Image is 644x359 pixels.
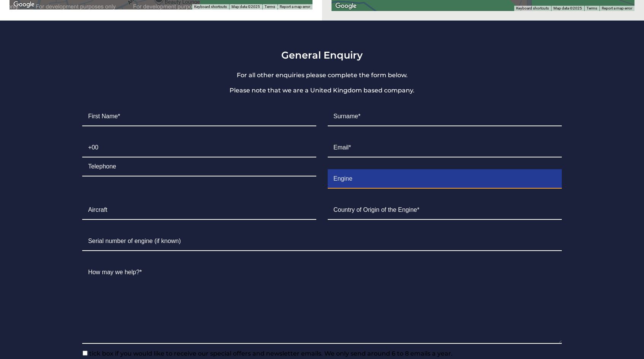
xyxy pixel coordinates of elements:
[82,138,316,157] input: +00
[231,5,260,9] span: Map data ©2025
[194,4,227,10] button: Keyboard shortcuts
[82,232,561,251] input: Serial number of engine (if known)
[333,1,359,11] a: Open this area in Google Maps (opens a new window)
[328,201,562,220] input: Country of Origin of the Engine*
[587,6,597,10] a: Terms (opens in new tab)
[280,5,310,9] a: Report a map error
[328,138,562,157] input: Email*
[77,86,567,95] p: Please note that we are a United Kingdom based company.
[333,1,359,11] img: Google
[516,6,549,11] button: Keyboard shortcuts
[77,71,567,80] p: For all other enquiries please complete the form below.
[553,6,582,10] span: Map data ©2025
[265,5,275,9] a: Terms (opens in new tab)
[77,49,567,61] h3: General Enquiry
[328,107,562,126] input: Surname*
[602,6,632,10] a: Report a map error
[82,201,316,220] input: Aircraft
[82,157,316,176] input: Telephone
[88,350,453,357] span: tick box if you would like to receive our special offers and newsletter emails. We only send arou...
[83,351,88,356] input: tick box if you would like to receive our special offers and newsletter emails. We only send arou...
[82,107,316,126] input: First Name*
